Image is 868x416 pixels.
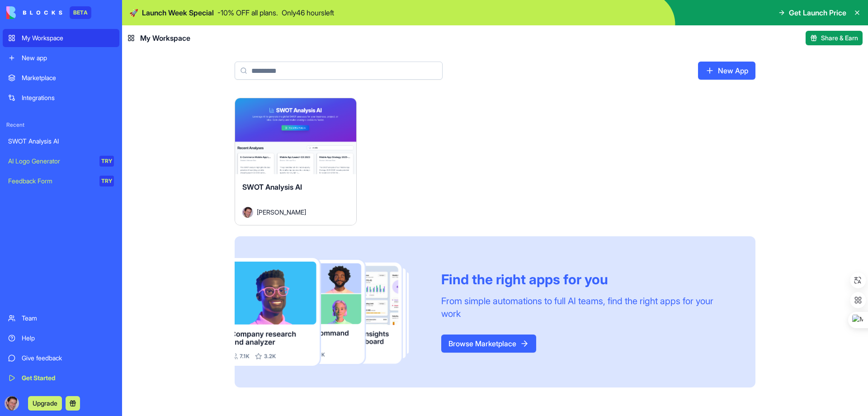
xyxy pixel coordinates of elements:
a: Marketplace [3,69,119,87]
span: Launch Week Special [142,7,214,18]
div: BETA [70,6,91,19]
div: TRY [99,156,114,167]
button: Upgrade [28,396,62,411]
p: Only 46 hours left [282,7,334,18]
div: My Workspace [22,33,114,43]
div: Integrations [22,93,114,102]
div: AI Logo Generator [8,157,93,166]
span: 🚀 [129,7,138,18]
a: New App [698,62,755,80]
span: Recent [3,121,119,129]
img: Avatar [242,207,253,218]
a: Browse Marketplace [441,335,536,353]
div: Give feedback [22,354,114,363]
a: SWOT Analysis AIAvatar[PERSON_NAME] [235,98,357,225]
a: Integrations [3,89,119,107]
a: SWOT Analysis AI [3,132,119,150]
a: Help [3,329,119,347]
a: BETA [6,6,91,19]
img: Frame_181_egmpey.png [235,258,427,366]
a: My Workspace [3,29,119,47]
button: Share & Earn [806,31,863,45]
img: ACg8ocK12TbV-c5m44GWRR6KVkkZofHkAHUuAJD5DosrEA3ore6ozfhAHQ=s96-c [5,396,19,411]
a: New app [3,49,119,67]
a: Give feedback [3,349,119,367]
div: New app [22,53,114,62]
div: Team [22,314,114,323]
div: Feedback Form [8,177,93,186]
span: My Workspace [140,33,190,43]
span: Share & Earn [821,33,858,43]
span: [PERSON_NAME] [257,207,306,217]
div: Find the right apps for you [441,271,734,287]
a: Get Started [3,369,119,387]
img: logo [6,6,62,19]
div: Get Started [22,373,114,383]
div: Marketplace [22,73,114,82]
div: From simple automations to full AI teams, find the right apps for your work [441,295,734,320]
span: Get Launch Price [789,7,846,18]
span: SWOT Analysis AI [242,182,302,191]
div: SWOT Analysis AI [8,137,114,146]
a: Feedback FormTRY [3,172,119,190]
div: Help [22,334,114,343]
a: AI Logo GeneratorTRY [3,152,119,170]
a: Upgrade [28,398,62,407]
div: TRY [99,176,114,186]
p: - 10 % OFF all plans. [217,7,278,18]
a: Team [3,309,119,327]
